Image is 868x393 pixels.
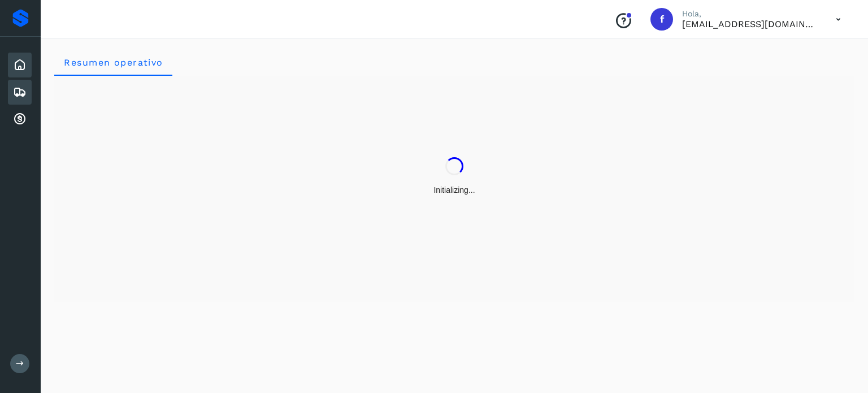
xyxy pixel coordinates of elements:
[8,107,32,132] div: Cuentas por cobrar
[682,19,818,29] p: fyc3@mexamerik.com
[8,53,32,77] div: Inicio
[8,80,32,105] div: Embarques
[682,9,818,19] p: Hola,
[63,57,163,68] span: Resumen operativo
